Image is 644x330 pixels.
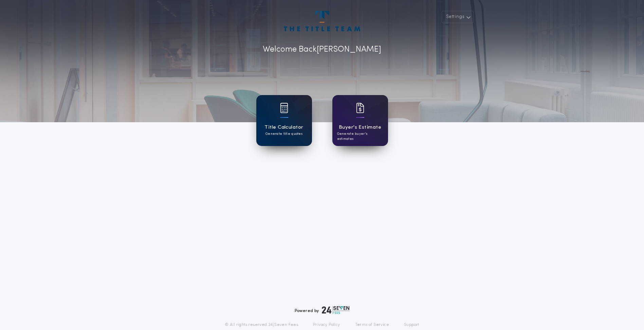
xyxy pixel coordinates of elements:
[339,124,381,131] h1: Buyer's Estimate
[404,322,419,328] a: Support
[332,95,388,146] a: card iconBuyer's EstimateGenerate buyer's estimates
[264,124,303,131] h1: Title Calculator
[322,306,350,314] img: logo
[313,322,340,328] a: Privacy Policy
[295,306,350,314] div: Powered by
[355,322,389,328] a: Terms of Service
[256,95,312,146] a: card iconTitle CalculatorGenerate title quotes
[284,11,360,31] img: account-logo
[225,322,298,328] p: © All rights reserved. 24|Seven Fees
[280,103,288,113] img: card icon
[337,131,383,142] p: Generate buyer's estimates
[265,131,302,136] p: Generate title quotes
[442,11,474,23] button: Settings
[263,43,381,56] p: Welcome Back [PERSON_NAME]
[356,103,364,113] img: card icon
